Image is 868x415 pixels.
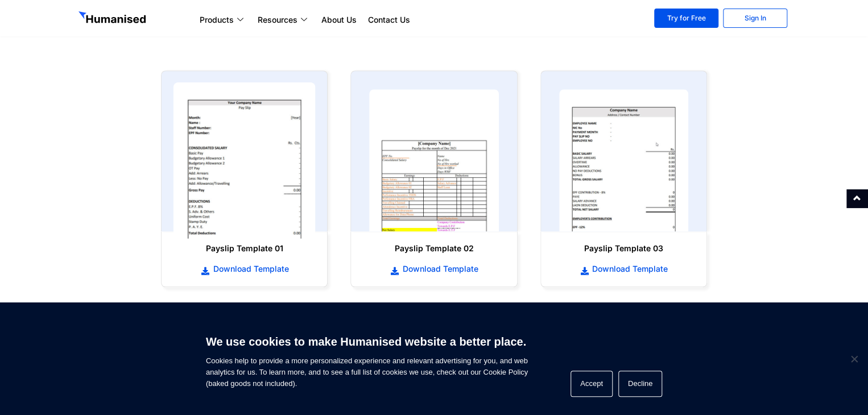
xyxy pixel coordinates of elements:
[618,371,662,397] button: Decline
[173,82,316,239] img: payslip template
[362,263,505,275] a: Download Template
[552,263,695,275] a: Download Template
[194,13,252,27] a: Products
[206,328,528,389] span: Cookies help to provide a more personalized experience and relevant advertising for you, and web ...
[210,263,288,275] span: Download Template
[173,243,316,254] h6: Payslip Template 01
[400,263,478,275] span: Download Template
[362,13,416,27] a: Contact Us
[654,9,718,28] a: Try for Free
[316,13,362,27] a: About Us
[571,371,613,397] button: Accept
[78,11,148,26] img: GetHumanised Logo
[848,353,859,364] span: Decline
[552,243,695,254] h6: Payslip Template 03
[173,263,316,275] a: Download Template
[723,9,787,28] a: Sign In
[252,13,316,27] a: Resources
[206,334,528,350] h6: We use cookies to make Humanised website a better place.
[589,263,668,275] span: Download Template
[362,243,505,254] h6: Payslip Template 02
[369,89,498,231] img: payslip template
[559,89,688,231] img: payslip template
